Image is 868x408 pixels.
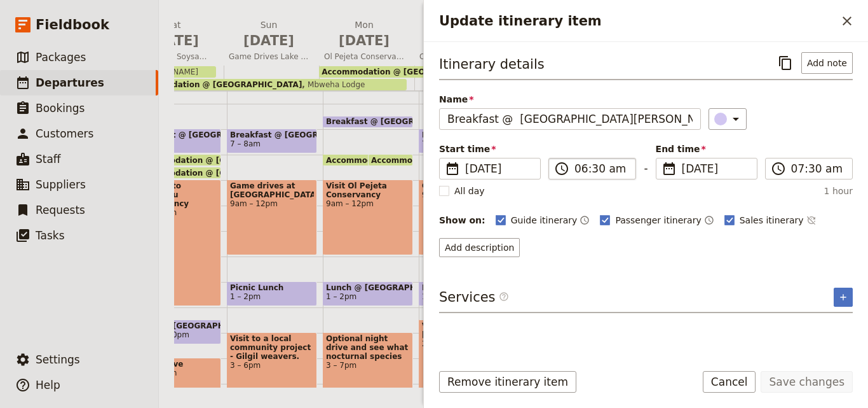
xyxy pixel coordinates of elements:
[134,181,218,208] span: Transfer to Soysambu Conservancy
[36,204,85,216] span: Requests
[740,214,804,227] span: Sales itinerary
[465,161,532,176] span: [DATE]
[134,321,218,330] span: Lunch @ [GEOGRAPHIC_DATA]
[806,213,817,228] button: Time not shown on sales itinerary
[511,214,578,227] span: Guide itinerary
[229,31,309,50] span: [DATE]
[324,18,404,50] h2: Mon
[422,139,452,148] span: 7 – 8am
[834,288,853,307] button: Add service inclusion
[36,51,86,64] span: Packages
[131,179,221,306] div: Transfer to Soysambu Conservancy9am – 2pm
[656,143,757,155] span: End time
[128,18,224,66] button: Sat [DATE]Transfer to Soysambu Conservancy, afternoon game drives
[230,199,314,208] span: 9am – 12pm
[324,31,404,50] span: [DATE]
[230,361,314,370] span: 3 – 6pm
[230,130,314,139] span: Breakfast @ [GEOGRAPHIC_DATA]
[422,283,506,292] span: Lunch @ [GEOGRAPHIC_DATA][PERSON_NAME]
[419,281,509,306] div: Lunch @ [GEOGRAPHIC_DATA][PERSON_NAME]1 – 2pm
[131,154,221,166] div: Accommodation @ [GEOGRAPHIC_DATA]
[326,199,410,208] span: 9am – 12pm
[761,371,853,393] button: Save changes
[422,130,506,139] span: Breakfast @ [GEOGRAPHIC_DATA][PERSON_NAME]
[230,139,261,148] span: 7 – 8am
[36,353,80,366] span: Settings
[580,213,590,228] button: Time shown on guide itinerary
[302,80,365,89] span: Mbweha Lodge
[439,214,485,227] div: Show on:
[574,161,628,176] input: ​
[615,214,701,227] span: Passenger itinerary
[644,160,648,179] span: -
[422,321,506,339] span: Visit to the [GEOGRAPHIC_DATA]
[36,153,61,165] span: Staff
[36,379,60,391] span: Help
[771,161,786,176] span: ​
[499,292,509,302] span: ​
[824,185,853,197] span: 1 hour
[661,161,677,176] span: ​
[422,339,506,348] span: 2:30 – 6:30pm
[36,15,109,34] span: Fieldbook
[227,281,317,306] div: Picnic Lunch1 – 2pm
[439,238,520,257] button: Add description
[36,76,104,89] span: Departures
[326,156,503,164] span: Accommodation @ [GEOGRAPHIC_DATA]
[439,108,701,130] input: Name
[422,190,506,199] span: 9am – 12pm
[131,320,221,344] div: Lunch @ [GEOGRAPHIC_DATA]2:30 – 3:30pm
[227,332,317,408] div: Visit to a local community project - Gilgil weavers.3 – 6pm
[715,111,743,127] div: ​
[319,18,414,66] button: Mon [DATE]Ol Pejeta Conservancy
[439,11,836,31] h2: Update itinerary item
[422,181,506,190] span: Game drive
[371,156,619,164] span: Accommodation @ [GEOGRAPHIC_DATA][PERSON_NAME]
[230,283,314,292] span: Picnic Lunch
[227,179,317,255] div: Game drives at [GEOGRAPHIC_DATA]9am – 12pm
[326,334,410,361] span: Optional night drive and see what nocturnal species
[445,161,460,176] span: ​
[326,283,410,292] span: Lunch @ [GEOGRAPHIC_DATA][PERSON_NAME]
[326,292,356,301] span: 1 – 2pm
[439,288,509,307] h3: Services
[131,167,221,179] div: Accommodation @ [GEOGRAPHIC_DATA][PERSON_NAME]
[230,334,314,361] span: Visit to a local community project - Gilgil weavers.
[319,52,409,62] span: Ol Pejeta Conservancy
[224,18,319,66] button: Sun [DATE]Game Drives Lake Nakuru & [PERSON_NAME]
[230,181,314,199] span: Game drives at [GEOGRAPHIC_DATA]
[554,161,569,176] span: ​
[36,102,85,115] span: Bookings
[36,178,86,191] span: Suppliers
[419,179,509,255] div: Game drive9am – 12pm
[134,360,218,369] span: Game drive
[134,208,218,217] span: 9am – 2pm
[36,229,65,242] span: Tasks
[703,371,756,393] button: Cancel
[227,129,317,153] div: Breakfast @ [GEOGRAPHIC_DATA]7 – 8am
[499,292,509,307] span: ​
[439,371,576,393] button: Remove itinerary item
[224,52,314,62] span: Game Drives Lake Nakuru & [PERSON_NAME]
[131,80,302,89] span: Accommodation @ [GEOGRAPHIC_DATA]
[131,129,221,153] div: Breakfast @ [GEOGRAPHIC_DATA][PERSON_NAME]7 – 8am
[439,55,545,74] h3: Itinerary details
[709,108,747,130] button: ​
[801,52,853,74] button: Add note
[326,117,475,126] span: Breakfast @ [GEOGRAPHIC_DATA]
[791,161,844,176] input: ​
[323,281,413,306] div: Lunch @ [GEOGRAPHIC_DATA][PERSON_NAME]1 – 2pm
[704,213,714,228] button: Time shown on passenger itinerary
[454,185,485,197] span: All day
[230,292,261,301] span: 1 – 2pm
[36,127,93,140] span: Customers
[323,154,400,166] div: Accommodation @ [GEOGRAPHIC_DATA]
[422,292,452,301] span: 1 – 2pm
[323,179,413,255] div: Visit Ol Pejeta Conservancy9am – 12pm
[319,66,597,78] div: Accommodation @ [GEOGRAPHIC_DATA][PERSON_NAME]Sweetwaters [PERSON_NAME]
[128,79,407,90] div: Accommodation @ [GEOGRAPHIC_DATA]Mbweha Lodge
[419,129,509,153] div: Breakfast @ [GEOGRAPHIC_DATA][PERSON_NAME]7 – 8am
[326,181,410,199] span: Visit Ol Pejeta Conservancy
[439,143,541,155] span: Start time
[134,369,218,377] span: 4 – 6:30pm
